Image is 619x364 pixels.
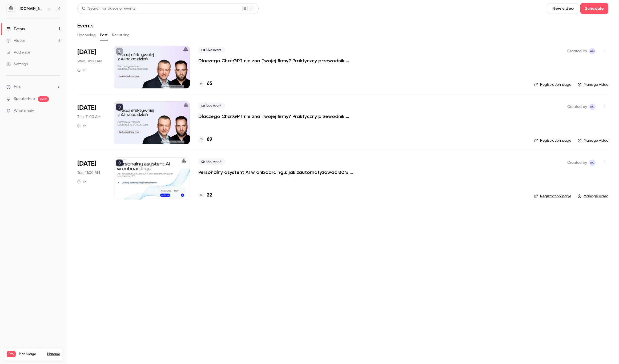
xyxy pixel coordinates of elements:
[198,58,358,64] a: Dlaczego ChatGPT nie zna Twojej firmy? Praktyczny przewodnik przygotowania wiedzy firmowej jako k...
[77,170,100,175] span: Tue, 11:00 AM
[198,113,358,120] a: Dlaczego ChatGPT nie zna Twojej firmy? Praktyczny przewodnik przygotowania wiedzy firmowej jako k...
[198,192,212,199] a: 22
[38,96,49,102] span: new
[6,84,60,90] li: help-dropdown-opener
[20,6,45,11] h6: [DOMAIN_NAME]
[198,158,225,165] span: Live event
[6,38,25,43] div: Videos
[77,68,86,72] div: 1 h
[14,108,34,114] span: What's new
[77,114,101,120] span: Thu, 11:00 AM
[198,47,225,53] span: Live event
[578,138,608,143] a: Manage video
[77,31,96,39] button: Upcoming
[567,104,587,110] span: Created by
[590,104,595,110] span: AG
[534,82,571,87] a: Registration page
[77,59,102,64] span: Wed, 11:00 AM
[589,48,596,54] span: Aleksandra Grabarska
[534,138,571,143] a: Registration page
[207,192,212,199] h4: 22
[198,103,225,109] span: Live event
[14,84,22,90] span: Help
[578,82,608,87] a: Manage video
[100,31,108,39] button: Past
[77,46,105,88] div: Aug 13 Wed, 11:00 AM (Europe/Warsaw)
[534,194,571,199] a: Registration page
[6,26,25,32] div: Events
[590,48,595,54] span: AG
[77,104,96,112] span: [DATE]
[77,180,86,184] div: 1 h
[589,159,596,166] span: Aleksandra Grabarska
[198,136,212,143] a: 89
[77,157,105,200] div: Jun 17 Tue, 11:00 AM (Europe/Berlin)
[77,22,94,29] h1: Events
[47,352,60,356] a: Manage
[77,159,96,168] span: [DATE]
[580,3,608,14] button: Schedule
[198,80,212,87] a: 65
[7,5,15,13] img: aigmented.io
[207,136,212,143] h4: 89
[548,3,578,14] button: New video
[82,6,135,11] div: Search for videos or events
[590,159,595,166] span: AG
[7,351,16,357] span: Pro
[6,50,30,55] div: Audience
[6,62,28,67] div: Settings
[77,101,105,144] div: Jul 31 Thu, 11:00 AM (Europe/Warsaw)
[198,169,358,175] a: Personalny asystent AI w onboardingu: jak zautomatyzować 80% powtarzalnych pytań bez pomocy IT?
[77,48,96,56] span: [DATE]
[578,194,608,199] a: Manage video
[567,48,587,54] span: Created by
[14,96,35,102] a: SpeakerHub
[567,159,587,166] span: Created by
[77,124,86,128] div: 1 h
[589,104,596,110] span: Aleksandra Grabarska
[112,31,130,39] button: Recurring
[19,352,44,356] span: Plan usage
[207,80,212,87] h4: 65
